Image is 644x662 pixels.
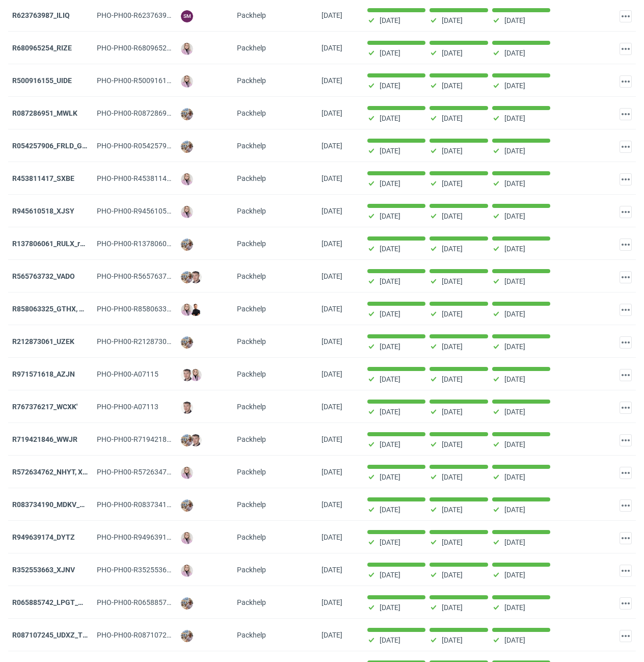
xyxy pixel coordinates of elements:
[620,402,632,414] button: Actions
[380,506,400,514] p: [DATE]
[181,10,193,22] figcaption: SM
[620,434,632,446] button: Actions
[620,467,632,479] button: Actions
[97,240,228,248] span: PHO-PH00-R137806061_RULX_REPRINT
[321,305,342,313] span: 27/08/2025
[321,142,342,150] span: 04/09/2025
[237,435,266,443] span: Packhelp
[181,75,193,88] img: Klaudia Wiśniewska
[237,44,266,52] span: Packhelp
[620,173,632,186] button: Actions
[380,212,400,220] p: [DATE]
[380,603,400,612] p: [DATE]
[380,114,400,122] p: [DATE]
[620,75,632,88] button: Actions
[12,142,120,150] strong: R054257906_FRLD_GMZJ_SABM
[620,43,632,55] button: Actions
[190,434,202,446] img: Maciej Sikora
[504,440,525,448] p: [DATE]
[12,631,97,639] a: R087107245_UDXZ_TPPN
[237,468,266,476] span: Packhelp
[12,435,77,443] a: R719421846_WWJR
[380,179,400,188] p: [DATE]
[97,435,199,443] span: PHO-PH00-R719421846_WWJR
[321,109,342,117] span: 04/09/2025
[12,240,99,248] a: R137806061_RULX_reprint
[12,598,98,606] strong: R065885742_LPGT_MVNK
[442,342,463,351] p: [DATE]
[12,468,94,476] a: R572634762_NHYT, XIXB
[181,108,193,120] img: Michał Palasek
[442,571,463,579] p: [DATE]
[181,369,193,381] img: Maciej Sikora
[504,473,525,481] p: [DATE]
[442,506,463,514] p: [DATE]
[12,109,77,117] strong: R087286951_MWLK
[504,277,525,285] p: [DATE]
[504,538,525,546] p: [DATE]
[12,207,74,215] a: R945610518_XJSY
[620,141,632,153] button: Actions
[442,440,463,448] p: [DATE]
[237,272,266,280] span: Packhelp
[181,141,193,153] img: Michał Palasek
[97,370,158,378] span: PHO-PH00-A07115
[321,533,342,541] span: 08/08/2025
[321,11,342,19] span: 11/09/2025
[181,499,193,512] img: Michał Palasek
[97,272,196,280] span: PHO-PH00-R565763732_VADO
[12,533,75,541] strong: R949639174_DYTZ
[181,43,193,55] img: Klaudia Wiśniewska
[12,174,74,182] a: R453811417_SXBE
[380,375,400,383] p: [DATE]
[380,310,400,318] p: [DATE]
[190,304,202,316] img: Tomasz Kubiak
[504,342,525,351] p: [DATE]
[321,403,342,411] span: 13/08/2025
[97,76,193,85] span: PHO-PH00-R500916155_UIDE
[321,240,342,248] span: 29/08/2025
[442,538,463,546] p: [DATE]
[237,240,266,248] span: Packhelp
[12,76,72,85] a: R500916155_UIDE
[181,304,193,316] img: Klaudia Wiśniewska
[321,337,342,346] span: 26/08/2025
[12,403,77,411] a: R767376217_WCXK'
[237,174,266,182] span: Packhelp
[12,370,75,378] a: R971571618_AZJN
[321,598,342,606] span: 05/08/2025
[12,337,74,346] strong: R212873061_UZEK
[380,408,400,416] p: [DATE]
[321,174,342,182] span: 03/09/2025
[237,403,266,411] span: Packhelp
[442,49,463,57] p: [DATE]
[237,142,266,150] span: Packhelp
[181,206,193,218] img: Klaudia Wiśniewska
[181,467,193,479] img: Klaudia Wiśniewska
[321,435,342,443] span: 13/08/2025
[237,337,266,346] span: Packhelp
[380,440,400,448] p: [DATE]
[380,571,400,579] p: [DATE]
[237,370,266,378] span: Packhelp
[442,212,463,220] p: [DATE]
[181,336,193,349] img: Michał Palasek
[380,342,400,351] p: [DATE]
[97,598,219,606] span: PHO-PH00-R065885742_LPGT_MVNK
[181,173,193,186] img: Klaudia Wiśniewska
[321,370,342,378] span: 18/08/2025
[321,44,342,52] span: 05/09/2025
[380,636,400,644] p: [DATE]
[12,272,75,280] a: R565763732_VADO
[380,245,400,253] p: [DATE]
[12,566,75,574] strong: R352553663_XJNV
[380,473,400,481] p: [DATE]
[620,597,632,610] button: Actions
